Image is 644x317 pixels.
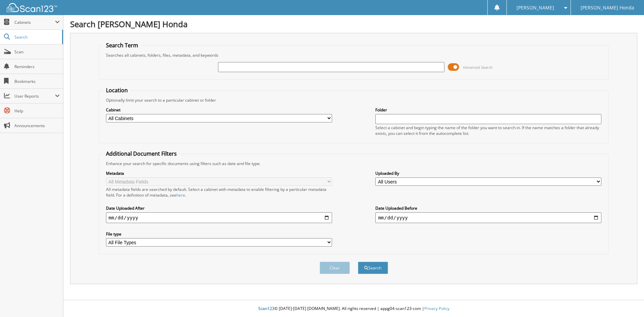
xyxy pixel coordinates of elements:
[106,205,332,211] label: Date Uploaded After
[375,125,601,136] div: Select a cabinet and begin typing the name of the folder you want to search in. If the name match...
[106,187,332,198] div: All metadata fields are searched by default. Select a cabinet with metadata to enable filtering b...
[375,212,601,223] input: end
[14,19,55,25] span: Cabinets
[581,6,634,10] span: [PERSON_NAME] Honda
[106,231,332,237] label: File type
[70,18,637,30] h1: Search [PERSON_NAME] Honda
[463,65,493,70] span: Advanced Search
[375,205,601,211] label: Date Uploaded Before
[14,123,60,128] span: Announcements
[517,6,554,10] span: [PERSON_NAME]
[106,212,332,223] input: start
[106,107,332,113] label: Cabinet
[103,52,605,58] div: Searches all cabinets, folders, files, metadata, and keywords
[106,170,332,176] label: Metadata
[7,3,57,12] img: scan123-logo-white.svg
[103,87,131,94] legend: Location
[424,306,449,311] a: Privacy Policy
[14,93,55,99] span: User Reports
[14,108,60,114] span: Help
[375,107,601,113] label: Folder
[14,64,60,69] span: Reminders
[358,262,388,274] button: Search
[103,161,605,166] div: Enhance your search for specific documents using filters such as date and file type.
[103,97,605,103] div: Optionally limit your search to a particular cabinet or folder
[103,42,142,49] legend: Search Term
[14,78,60,84] span: Bookmarks
[14,49,60,55] span: Scan
[375,170,601,176] label: Uploaded By
[258,306,274,311] span: Scan123
[103,150,180,157] legend: Additional Document Filters
[320,262,350,274] button: Clear
[176,192,185,198] a: here
[14,34,59,40] span: Search
[63,301,644,317] div: © [DATE]-[DATE] [DOMAIN_NAME]. All rights reserved | appg04-scan123-com |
